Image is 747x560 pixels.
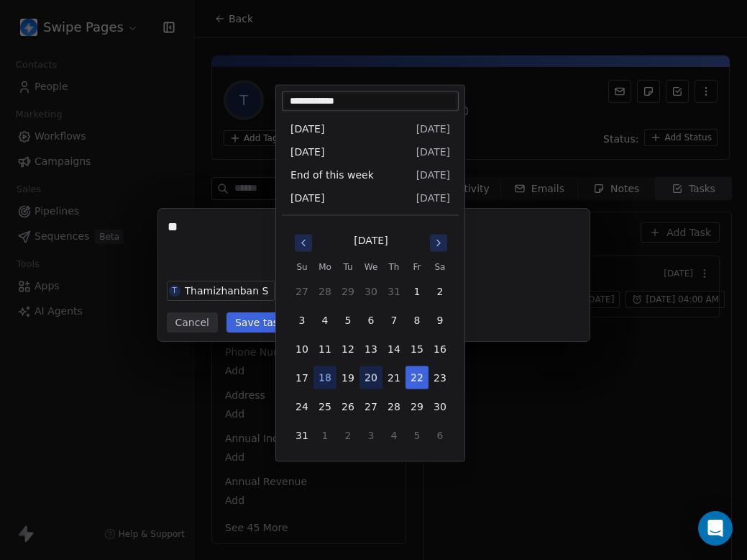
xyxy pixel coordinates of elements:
[313,260,336,274] th: Monday
[290,260,313,274] th: Sunday
[336,260,359,274] th: Tuesday
[336,280,359,303] button: 29
[416,145,450,159] span: [DATE]
[382,260,405,274] th: Thursday
[429,366,452,389] button: 23
[290,168,374,182] span: End of this week
[405,260,429,274] th: Friday
[354,233,388,248] div: [DATE]
[382,309,405,332] button: 7
[290,366,313,389] button: 17
[382,395,405,418] button: 28
[336,309,359,332] button: 5
[429,233,449,253] button: Go to next month
[359,260,382,274] th: Wednesday
[405,424,429,447] button: 5
[382,280,405,303] button: 31
[416,122,450,136] span: [DATE]
[405,395,429,418] button: 29
[290,145,324,159] span: [DATE]
[405,309,429,332] button: 8
[290,191,324,205] span: [DATE]
[382,366,405,389] button: 21
[336,424,359,447] button: 2
[405,366,429,389] button: 22
[359,395,382,418] button: 27
[313,366,336,389] button: 18
[336,395,359,418] button: 26
[336,338,359,361] button: 12
[293,233,313,253] button: Go to previous month
[313,280,336,303] button: 28
[359,309,382,332] button: 6
[290,309,313,332] button: 3
[290,424,313,447] button: 31
[290,122,324,136] span: [DATE]
[313,395,336,418] button: 25
[290,280,313,303] button: 27
[429,424,452,447] button: 6
[429,338,452,361] button: 16
[359,366,382,389] button: 20
[416,168,450,182] span: [DATE]
[359,424,382,447] button: 3
[290,338,313,361] button: 10
[429,395,452,418] button: 30
[382,338,405,361] button: 14
[313,424,336,447] button: 1
[429,260,452,274] th: Saturday
[429,280,452,303] button: 2
[382,424,405,447] button: 4
[405,280,429,303] button: 1
[359,338,382,361] button: 13
[405,338,429,361] button: 15
[416,191,450,205] span: [DATE]
[359,280,382,303] button: 30
[290,395,313,418] button: 24
[429,309,452,332] button: 9
[336,366,359,389] button: 19
[313,338,336,361] button: 11
[313,309,336,332] button: 4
